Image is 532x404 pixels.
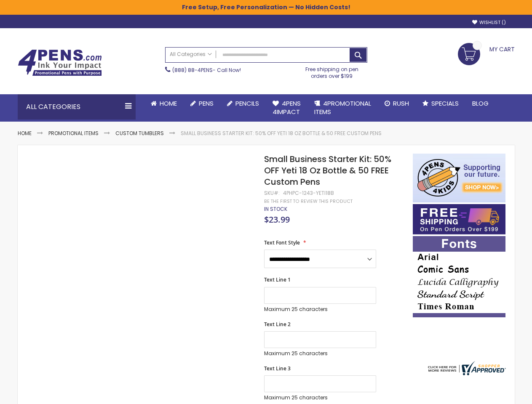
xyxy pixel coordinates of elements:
span: Text Line 2 [264,321,291,328]
div: 4PHPC-1243-YETI18B [283,190,334,197]
span: Blog [472,99,489,108]
a: 4Pens4impact [266,94,307,122]
span: Small Business Starter Kit: 50% OFF Yeti 18 Oz Bottle & 50 FREE Custom Pens [264,153,391,188]
img: 4pens.com widget logo [426,361,506,375]
span: - Call Now! [172,66,241,74]
p: Maximum 25 characters [264,394,376,401]
span: Specials [431,99,459,108]
div: Free shipping on pen orders over $199 [297,63,367,80]
a: (888) 88-4PENS [172,66,213,74]
a: Promotional Items [48,130,99,137]
li: Small Business Starter Kit: 50% OFF Yeti 18 Oz Bottle & 50 FREE Custom Pens [181,130,382,137]
a: Specials [416,94,465,113]
span: Text Font Style [264,239,300,246]
a: All Categories [166,48,216,61]
span: Rush [393,99,409,108]
span: All Categories [170,51,212,58]
a: Pencils [220,94,266,113]
span: Text Line 1 [264,276,291,283]
span: Pens [199,99,214,108]
a: Wishlist [472,19,506,26]
span: Text Line 3 [264,365,291,372]
img: 4pens 4 kids [413,154,505,202]
div: Availability [264,206,287,213]
a: Be the first to review this product [264,198,353,205]
a: Pens [184,94,220,113]
a: Home [18,130,32,137]
span: 4PROMOTIONAL ITEMS [314,99,371,116]
span: Home [160,99,177,108]
span: Pencils [235,99,259,108]
p: Maximum 25 characters [264,350,376,357]
span: $23.99 [264,214,290,225]
img: font-personalization-examples [413,236,505,317]
a: 4pens.com certificate URL [426,370,506,377]
img: 4Pens Custom Pens and Promotional Products [18,49,102,76]
span: 4Pens 4impact [273,99,301,116]
p: Maximum 25 characters [264,306,376,313]
div: All Categories [18,94,136,120]
a: Blog [465,94,495,113]
a: Rush [378,94,416,113]
a: Home [144,94,184,113]
img: Free shipping on orders over $199 [413,204,505,234]
strong: SKU [264,189,280,197]
a: 4PROMOTIONALITEMS [307,94,378,122]
span: In stock [264,205,287,213]
a: Custom Tumblers [115,130,164,137]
